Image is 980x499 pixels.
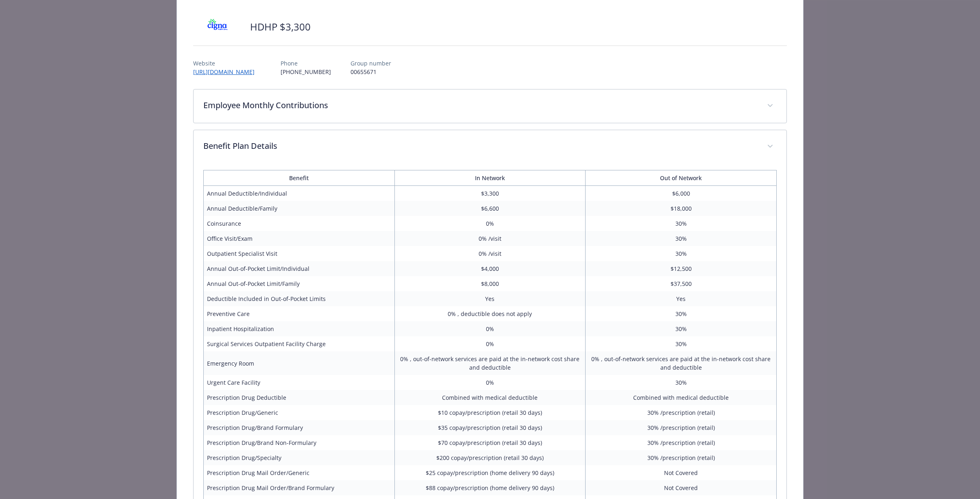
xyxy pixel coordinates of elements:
td: 30% /prescription (retail) [586,450,777,465]
td: 30% [586,321,777,336]
td: Combined with medical deductible [586,390,777,405]
div: Employee Monthly Contributions [194,89,786,123]
td: 0% , out-of-network services are paid at the in-network cost share and deductible [394,351,586,375]
p: Group number [351,59,391,68]
td: $37,500 [586,276,777,291]
td: $18,000 [586,201,777,216]
td: Emergency Room [203,351,394,375]
td: Prescription Drug Mail Order/Brand Formulary [203,480,394,495]
p: Phone [281,59,331,68]
th: Out of Network [586,170,777,186]
td: $200 copay/prescription (retail 30 days) [394,450,586,465]
p: Website [193,59,261,68]
td: 30% [586,375,777,390]
td: Office Visit/Exam [203,231,394,246]
td: Coinsurance [203,216,394,231]
td: 0% /visit [394,246,586,261]
a: [URL][DOMAIN_NAME] [193,68,261,76]
th: Benefit [203,170,394,186]
td: Annual Deductible/Family [203,201,394,216]
td: 30% [586,246,777,261]
td: 0% [394,375,586,390]
td: Inpatient Hospitalization [203,321,394,336]
td: $6,600 [394,201,586,216]
td: 30% [586,306,777,321]
td: Not Covered [586,465,777,480]
td: Yes [586,291,777,306]
td: Combined with medical deductible [394,390,586,405]
td: Surgical Services Outpatient Facility Charge [203,336,394,351]
td: $12,500 [586,261,777,276]
td: $70 copay/prescription (retail 30 days) [394,435,586,450]
td: Preventive Care [203,306,394,321]
td: Deductible Included in Out-of-Pocket Limits [203,291,394,306]
td: 30% [586,216,777,231]
td: Annual Out-of-Pocket Limit/Family [203,276,394,291]
td: $8,000 [394,276,586,291]
td: Prescription Drug Deductible [203,390,394,405]
td: 0% , out-of-network services are paid at the in-network cost share and deductible [586,351,777,375]
td: Yes [394,291,586,306]
td: $10 copay/prescription (retail 30 days) [394,405,586,420]
th: In Network [394,170,586,186]
td: 30% /prescription (retail) [586,405,777,420]
p: 00655671 [351,68,391,76]
p: [PHONE_NUMBER] [281,68,331,76]
td: $25 copay/prescription (home delivery 90 days) [394,465,586,480]
td: 30% /prescription (retail) [586,420,777,435]
td: Urgent Care Facility [203,375,394,390]
td: 30% /prescription (retail) [586,435,777,450]
td: 30% [586,231,777,246]
td: 0% /visit [394,231,586,246]
td: Prescription Drug/Specialty [203,450,394,465]
h2: HDHP $3,300 [250,20,311,34]
td: $88 copay/prescription (home delivery 90 days) [394,480,586,495]
td: 0% [394,216,586,231]
td: 0% [394,336,586,351]
td: Not Covered [586,480,777,495]
img: CIGNA [193,15,242,39]
p: Benefit Plan Details [203,140,757,152]
td: Prescription Drug/Generic [203,405,394,420]
td: $6,000 [586,186,777,201]
td: Annual Deductible/Individual [203,186,394,201]
td: 0% , deductible does not apply [394,306,586,321]
td: 0% [394,321,586,336]
div: Benefit Plan Details [194,130,786,163]
td: $3,300 [394,186,586,201]
td: Prescription Drug Mail Order/Generic [203,465,394,480]
td: 30% [586,336,777,351]
td: Annual Out-of-Pocket Limit/Individual [203,261,394,276]
td: Prescription Drug/Brand Formulary [203,420,394,435]
p: Employee Monthly Contributions [203,99,757,111]
td: Outpatient Specialist Visit [203,246,394,261]
td: Prescription Drug/Brand Non-Formulary [203,435,394,450]
td: $35 copay/prescription (retail 30 days) [394,420,586,435]
td: $4,000 [394,261,586,276]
